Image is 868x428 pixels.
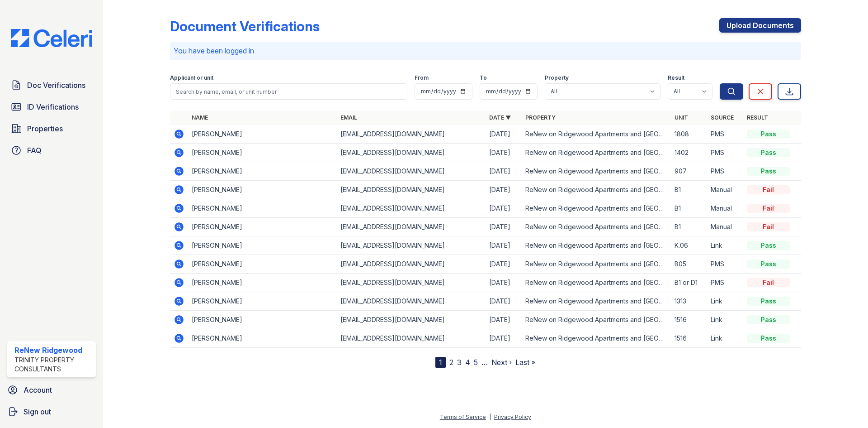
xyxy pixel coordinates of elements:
td: [EMAIL_ADDRESS][DOMAIN_NAME] [337,292,486,311]
td: Manual [707,218,743,236]
label: Property [545,74,569,82]
a: Account [4,381,99,399]
td: ReNew on Ridgewood Apartments and [GEOGRAPHIC_DATA] [522,311,670,329]
td: 1516 [671,329,707,348]
td: [EMAIL_ADDRESS][DOMAIN_NAME] [337,329,486,348]
td: [PERSON_NAME] [188,329,337,348]
td: [PERSON_NAME] [188,274,337,292]
a: Upload Documents [719,18,801,33]
td: ReNew on Ridgewood Apartments and [GEOGRAPHIC_DATA] [522,181,670,199]
td: PMS [707,125,743,144]
td: [EMAIL_ADDRESS][DOMAIN_NAME] [337,274,486,292]
td: ReNew on Ridgewood Apartments and [GEOGRAPHIC_DATA] [522,144,670,162]
label: From [415,74,429,82]
a: Sign out [4,403,99,421]
td: [EMAIL_ADDRESS][DOMAIN_NAME] [337,236,486,255]
td: [EMAIL_ADDRESS][DOMAIN_NAME] [337,144,486,162]
td: [PERSON_NAME] [188,218,337,236]
td: [PERSON_NAME] [188,236,337,255]
td: [DATE] [486,125,522,144]
td: 1402 [671,144,707,162]
a: Next › [491,358,512,367]
td: B1 [671,199,707,218]
a: Date ▼ [489,114,511,121]
td: [DATE] [486,255,522,274]
a: 3 [457,358,462,367]
td: 1808 [671,125,707,144]
td: [PERSON_NAME] [188,162,337,181]
label: Result [668,74,684,82]
div: Pass [747,241,790,250]
td: ReNew on Ridgewood Apartments and [GEOGRAPHIC_DATA] [522,162,670,181]
td: K.06 [671,236,707,255]
label: Applicant or unit [170,74,213,82]
div: Pass [747,297,790,306]
td: PMS [707,144,743,162]
td: [DATE] [486,181,522,199]
a: FAQ [7,141,96,159]
td: B05 [671,255,707,274]
a: Property [525,114,556,121]
a: 4 [465,358,470,367]
td: [PERSON_NAME] [188,125,337,144]
span: Account [24,385,52,395]
td: 1313 [671,292,707,311]
a: Name [192,114,208,121]
td: [EMAIL_ADDRESS][DOMAIN_NAME] [337,255,486,274]
div: Pass [747,334,790,343]
td: [PERSON_NAME] [188,144,337,162]
td: ReNew on Ridgewood Apartments and [GEOGRAPHIC_DATA] [522,199,670,218]
span: Properties [27,123,63,134]
td: [EMAIL_ADDRESS][DOMAIN_NAME] [337,162,486,181]
td: ReNew on Ridgewood Apartments and [GEOGRAPHIC_DATA] [522,218,670,236]
td: B1 [671,218,707,236]
td: [DATE] [486,144,522,162]
div: Pass [747,130,790,139]
td: [EMAIL_ADDRESS][DOMAIN_NAME] [337,199,486,218]
span: FAQ [27,145,42,156]
td: [DATE] [486,274,522,292]
a: 2 [449,358,453,367]
td: Link [707,311,743,329]
td: [PERSON_NAME] [188,292,337,311]
div: Pass [747,260,790,269]
td: [DATE] [486,218,522,236]
td: PMS [707,274,743,292]
div: Pass [747,315,790,324]
td: Manual [707,181,743,199]
div: Trinity Property Consultants [14,356,92,374]
span: Doc Verifications [27,80,85,91]
td: ReNew on Ridgewood Apartments and [GEOGRAPHIC_DATA] [522,292,670,311]
span: … [481,357,488,368]
input: Search by name, email, or unit number [170,83,407,100]
span: ID Verifications [27,101,79,112]
td: ReNew on Ridgewood Apartments and [GEOGRAPHIC_DATA] [522,236,670,255]
td: ReNew on Ridgewood Apartments and [GEOGRAPHIC_DATA] [522,125,670,144]
div: Document Verifications [170,18,320,34]
td: [EMAIL_ADDRESS][DOMAIN_NAME] [337,181,486,199]
td: [DATE] [486,236,522,255]
div: Fail [747,222,790,231]
td: B1 or D1 [671,274,707,292]
td: PMS [707,162,743,181]
div: Pass [747,167,790,176]
td: [DATE] [486,199,522,218]
td: [EMAIL_ADDRESS][DOMAIN_NAME] [337,311,486,329]
a: Doc Verifications [7,76,96,94]
div: ReNew Ridgewood [14,345,92,356]
td: Link [707,329,743,348]
a: Unit [675,114,688,121]
td: [PERSON_NAME] [188,311,337,329]
td: 907 [671,162,707,181]
td: [DATE] [486,329,522,348]
span: Sign out [24,406,51,417]
img: CE_Logo_Blue-a8612792a0a2168367f1c8372b55b34899dd931a85d93a1a3d3e32e68fde9ad4.png [4,29,99,47]
p: You have been logged in [174,45,797,56]
td: B1 [671,181,707,199]
a: Privacy Policy [494,414,531,420]
td: [DATE] [486,162,522,181]
div: Fail [747,204,790,213]
td: [EMAIL_ADDRESS][DOMAIN_NAME] [337,218,486,236]
td: 1516 [671,311,707,329]
div: Fail [747,278,790,287]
